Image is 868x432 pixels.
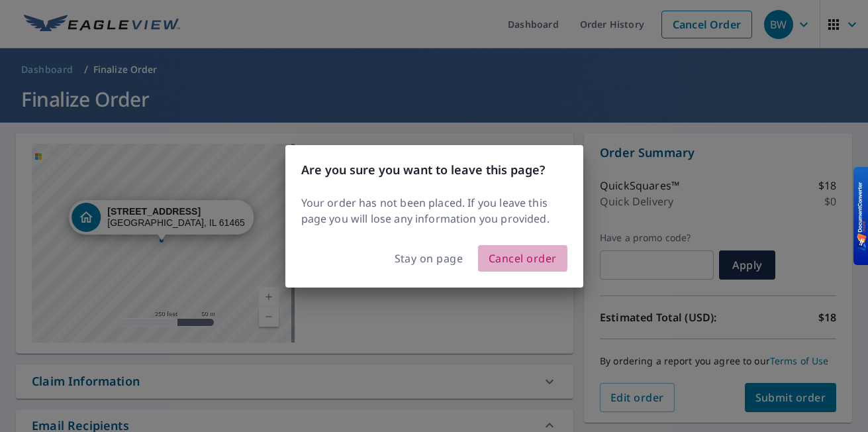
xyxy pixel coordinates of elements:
img: BKR5lM0sgkDqAAAAAElFTkSuQmCC [857,182,867,250]
span: Stay on page [395,249,463,268]
button: Cancel order [478,245,567,272]
span: Cancel order [489,249,557,268]
h3: Are you sure you want to leave this page? [301,161,567,179]
p: Your order has not been placed. If you leave this page you will lose any information you provided. [301,195,567,227]
button: Stay on page [385,246,473,271]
